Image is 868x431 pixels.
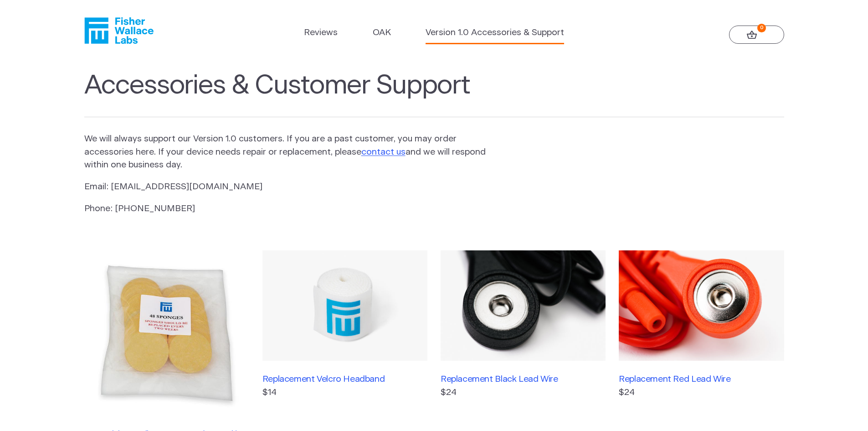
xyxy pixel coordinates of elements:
[441,250,606,361] img: Replacement Black Lead Wire
[361,148,406,156] a: contact us
[373,26,391,40] a: OAK
[619,374,784,384] h3: Replacement Red Lead Wire
[304,26,338,40] a: Reviews
[426,26,564,40] a: Version 1.0 Accessories & Support
[84,133,487,172] p: We will always support our Version 1.0 customers. If you are a past customer, you may order acces...
[729,26,784,44] a: 0
[84,250,249,415] img: Extra Fisher Wallace Sponges (48 pack)
[84,181,487,194] p: Email: [EMAIL_ADDRESS][DOMAIN_NAME]
[84,70,784,118] h1: Accessories & Customer Support
[441,386,606,400] p: $24
[262,250,427,361] img: Replacement Velcro Headband
[441,374,606,384] h3: Replacement Black Lead Wire
[262,374,427,384] h3: Replacement Velcro Headband
[262,386,427,400] p: $14
[619,386,784,400] p: $24
[619,250,784,361] img: Replacement Red Lead Wire
[84,17,154,44] a: Fisher Wallace
[757,24,766,32] strong: 0
[84,203,487,216] p: Phone: [PHONE_NUMBER]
